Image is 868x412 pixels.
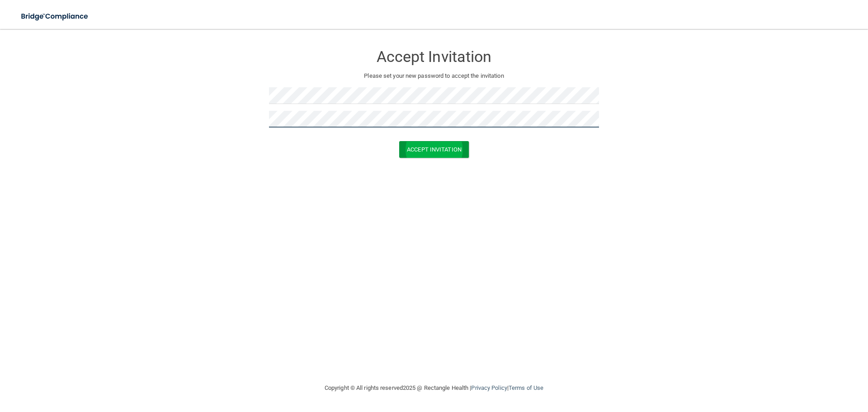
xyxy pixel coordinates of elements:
img: bridge_compliance_login_screen.278c3ca4.svg [14,7,97,26]
button: Accept Invitation [399,141,469,158]
a: Terms of Use [509,384,543,391]
h3: Accept Invitation [269,48,599,65]
a: Privacy Policy [471,384,507,391]
iframe: Drift Widget Chat Controller [712,348,857,384]
div: Copyright © All rights reserved 2025 @ Rectangle Health | | [269,374,599,403]
p: Please set your new password to accept the invitation [276,71,592,81]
